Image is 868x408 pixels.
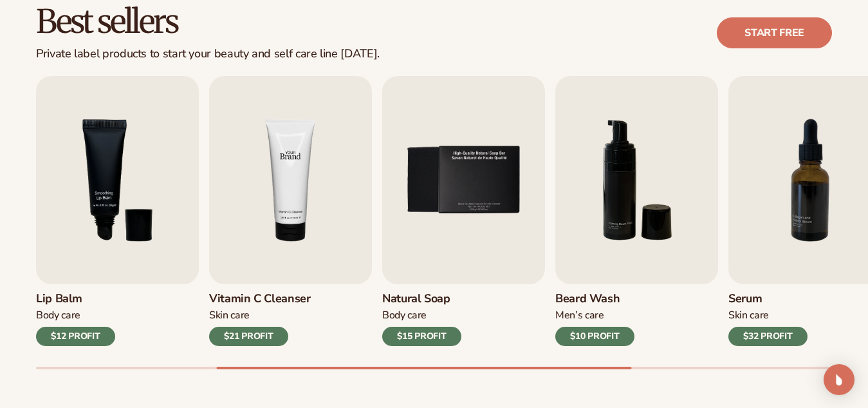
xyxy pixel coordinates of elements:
[382,309,461,322] div: Body Care
[555,292,634,306] h3: Beard Wash
[728,309,808,322] div: Skin Care
[36,309,115,322] div: Body Care
[209,76,372,346] a: 4 / 9
[382,76,545,346] a: 5 / 9
[209,76,372,284] img: Shopify Image 8
[555,76,718,346] a: 6 / 9
[36,47,380,61] div: Private label products to start your beauty and self care line [DATE].
[824,364,854,395] div: Open Intercom Messenger
[555,309,634,322] div: Men’s Care
[717,17,832,48] a: Start free
[209,309,311,322] div: Skin Care
[382,327,461,346] div: $15 PROFIT
[209,327,288,346] div: $21 PROFIT
[36,327,115,346] div: $12 PROFIT
[36,5,380,39] h2: Best sellers
[209,292,311,306] h3: Vitamin C Cleanser
[382,292,461,306] h3: Natural Soap
[36,76,199,346] a: 3 / 9
[36,292,115,306] h3: Lip Balm
[728,327,808,346] div: $32 PROFIT
[728,292,808,306] h3: Serum
[555,327,634,346] div: $10 PROFIT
